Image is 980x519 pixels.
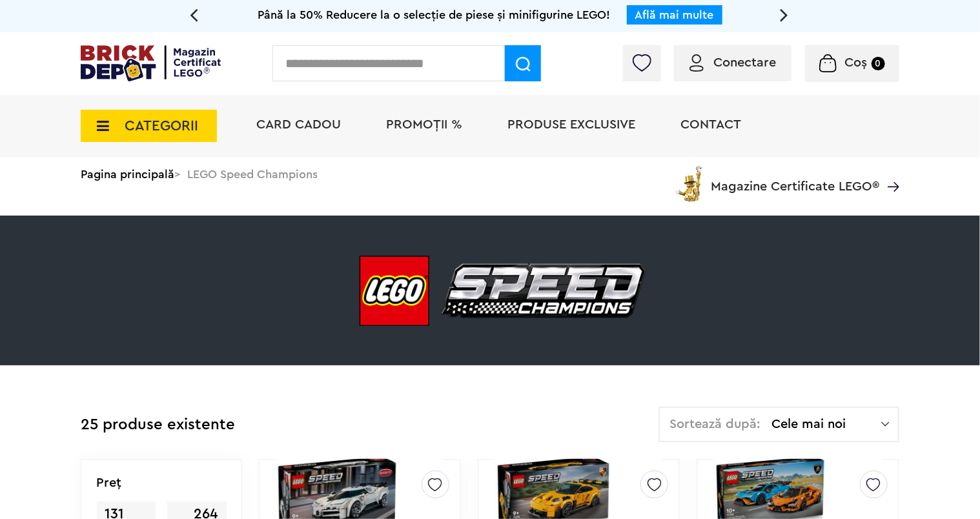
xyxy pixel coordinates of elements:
a: Conectare [689,56,776,69]
span: Până la 50% Reducere la o selecție de piese și minifigurine LEGO! [258,9,611,21]
a: Card Cadou [256,118,341,131]
a: Contact [680,118,741,131]
span: Sortează după: [669,418,761,431]
p: Preţ [97,476,122,489]
span: CATEGORII [125,119,198,133]
a: PROMOȚII % [386,118,462,131]
span: Conectare [713,56,776,69]
small: 0 [872,57,885,70]
a: Produse exclusive [507,118,635,131]
span: Cele mai noi [771,418,881,431]
a: Magazine Certificate LEGO® [879,163,899,176]
div: 25 produse existente [81,407,235,443]
a: Află mai multe [635,9,714,21]
span: Coș [845,56,868,69]
span: Magazine Certificate LEGO® [711,163,879,193]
